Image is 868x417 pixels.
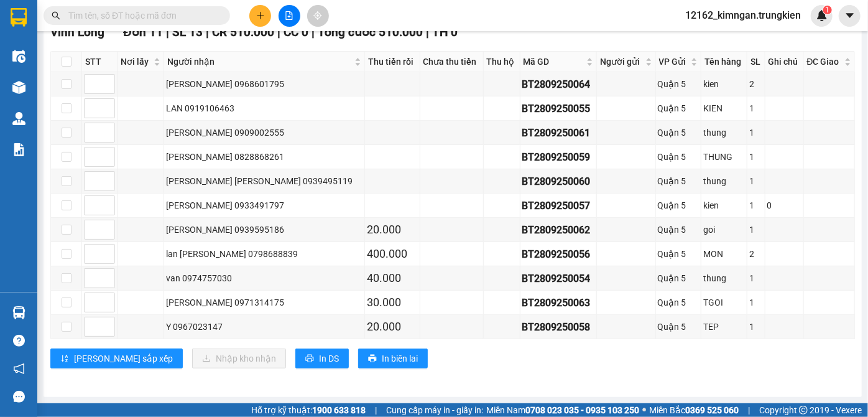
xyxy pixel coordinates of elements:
[522,246,594,262] div: BT2809250056
[767,199,801,212] div: 0
[68,9,215,22] input: Tìm tên, số ĐT hoặc mã đơn
[522,174,594,189] div: BT2809250060
[522,101,594,116] div: BT2809250055
[12,112,25,125] img: warehouse-icon
[432,25,458,39] span: TH 0
[703,126,745,139] div: thung
[367,245,417,263] div: 400.000
[60,354,69,364] span: sort-ascending
[658,174,699,188] div: Quận 5
[749,199,762,212] div: 1
[656,145,702,169] td: Quận 5
[166,126,362,139] div: [PERSON_NAME] 0909002555
[816,10,828,21] img: icon-new-feature
[749,223,762,237] div: 1
[703,296,745,309] div: TGOI
[658,296,699,309] div: Quận 5
[486,403,639,417] span: Miền Nam
[50,349,183,368] button: sort-ascending[PERSON_NAME] sắp xếp
[524,55,584,68] span: Mã GD
[312,405,366,415] strong: 1900 633 818
[703,150,745,164] div: THUNG
[642,408,646,413] span: ⚪️
[807,55,842,68] span: ĐC Giao
[251,403,366,417] span: Hỗ trợ kỹ thuật:
[658,247,699,261] div: Quận 5
[520,315,597,339] td: BT2809250058
[307,5,329,27] button: aim
[520,145,597,169] td: BT2809250059
[839,5,861,27] button: caret-down
[522,319,594,335] div: BT2809250058
[522,271,594,286] div: BT2809250054
[658,101,699,115] div: Quận 5
[765,52,804,72] th: Ghi chú
[703,247,745,261] div: MON
[520,169,597,194] td: BT2809250060
[522,77,594,92] div: BT2809250064
[749,271,762,285] div: 1
[749,174,762,188] div: 1
[522,295,594,311] div: BT2809250063
[749,247,762,261] div: 2
[166,77,362,91] div: [PERSON_NAME] 0968601795
[522,149,594,165] div: BT2809250059
[318,25,423,39] span: Tổng cước 510.000
[426,25,429,39] span: |
[420,52,484,72] th: Chưa thu tiền
[823,6,832,14] sup: 1
[749,150,762,164] div: 1
[525,405,639,415] strong: 0708 023 035 - 0935 103 250
[13,391,25,403] span: message
[701,52,747,72] th: Tên hàng
[123,25,163,39] span: Đơn 11
[703,271,745,285] div: thung
[703,77,745,91] div: kien
[658,223,699,237] div: Quận 5
[365,52,420,72] th: Thu tiền rồi
[50,25,104,39] span: Vĩnh Long
[121,55,151,68] span: Nơi lấy
[656,169,702,194] td: Quận 5
[520,291,597,315] td: BT2809250063
[367,318,417,335] div: 20.000
[305,354,314,364] span: printer
[285,11,293,20] span: file-add
[12,306,25,319] img: warehouse-icon
[799,406,808,415] span: copyright
[12,50,25,63] img: warehouse-icon
[703,223,745,237] div: goi
[749,296,762,309] div: 1
[749,77,762,91] div: 2
[368,354,377,364] span: printer
[522,198,594,213] div: BT2809250057
[703,174,745,188] div: thung
[358,349,428,368] button: printerIn biên lai
[658,126,699,139] div: Quận 5
[658,271,699,285] div: Quận 5
[520,72,597,96] td: BT2809250064
[522,222,594,238] div: BT2809250062
[11,8,27,27] img: logo-vxr
[649,403,739,417] span: Miền Bắc
[656,72,702,96] td: Quận 5
[13,335,25,347] span: question-circle
[277,25,280,39] span: |
[367,269,417,287] div: 40.000
[382,352,418,365] span: In biên lai
[166,199,362,212] div: [PERSON_NAME] 0933491797
[367,221,417,238] div: 20.000
[844,10,856,21] span: caret-down
[825,6,829,14] span: 1
[656,218,702,242] td: Quận 5
[749,126,762,139] div: 1
[249,5,271,27] button: plus
[256,11,265,20] span: plus
[284,25,308,39] span: CC 0
[747,52,765,72] th: SL
[166,101,362,115] div: LAN 0919106463
[656,315,702,339] td: Quận 5
[703,101,745,115] div: KIEN
[656,242,702,266] td: Quận 5
[82,52,118,72] th: STT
